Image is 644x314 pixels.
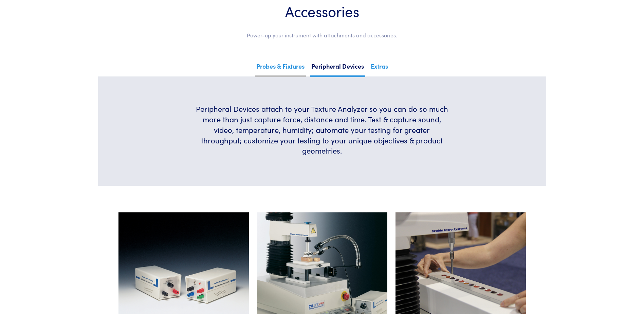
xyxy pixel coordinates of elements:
[255,60,306,77] a: Probes & Fixtures
[310,60,365,77] a: Peripheral Devices
[118,2,526,20] h1: Accessories
[195,104,449,156] h6: Peripheral Devices attach to your Texture Analyzer so you can do so much more than just capture f...
[369,60,389,75] a: Extras
[118,31,526,40] p: Power-up your instrument with attachments and accessories.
